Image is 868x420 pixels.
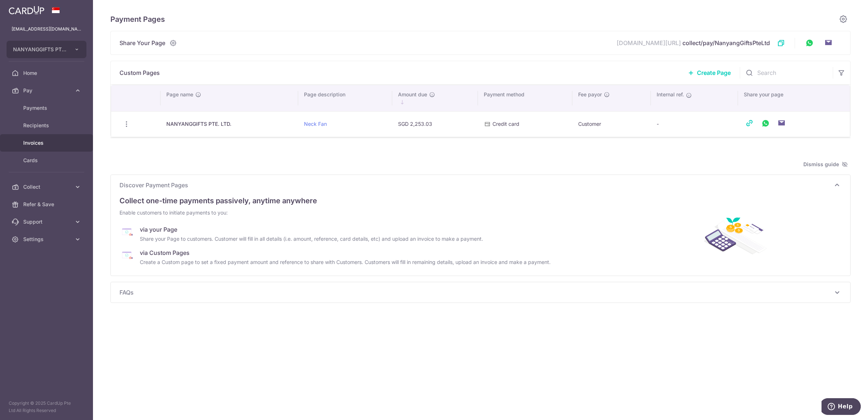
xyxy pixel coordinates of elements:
[119,225,134,240] img: pp-custom-page-9a00a14c906adbe3b04d6ce4f46b6f31b19dc59a71804645653f9942f4f04175.png
[23,69,71,77] span: Home
[161,85,298,111] th: Page name
[119,68,160,77] p: Custom Pages
[697,68,731,77] span: Create Page
[738,85,850,111] th: Share your page
[140,225,483,234] div: via your Page
[119,288,841,297] p: FAQs
[692,205,779,267] img: discover-pp-main-6a91dea3f8f3ad6185c24f2120df7cb045b323704dc54c74e0442abcba8c1722.png
[110,13,165,25] h5: Payment Pages
[392,111,478,137] td: SGD 2,253.03
[822,398,861,416] iframe: Opens a widget where you can find more information
[392,85,478,111] th: Amount due : activate to sort column descending
[13,46,67,53] span: NANYANGGIFTS PTE. LTD.
[23,104,71,112] span: Payments
[140,248,551,257] div: via Custom Pages
[23,157,71,164] span: Cards
[617,39,681,47] span: [DOMAIN_NAME][URL]
[23,201,71,208] span: Refer & Save
[651,111,738,137] td: -
[398,91,427,98] span: Amount due
[12,25,81,33] p: [EMAIL_ADDRESS][DOMAIN_NAME]
[9,6,44,15] img: CardUp
[119,39,165,47] span: Share Your Page
[16,5,31,12] span: Help
[803,160,848,169] span: Dismiss guide
[119,181,833,189] span: Discover Payment Pages
[492,121,519,127] span: Credit card
[740,61,833,84] input: Search
[23,87,71,94] span: Pay
[578,121,601,127] span: Customer
[119,209,621,216] div: Enable customers to initiate payments to you:
[572,85,650,111] th: Fee payor
[298,85,393,111] th: Page description
[140,235,483,243] div: Share your Page to customers. Customer will fill in all details (i.e. amount, reference, card det...
[7,41,86,58] button: NANYANGGIFTS PTE. LTD.
[682,39,770,47] span: collect/pay/NanyangGiftsPteLtd
[478,85,572,111] th: Payment method
[119,195,841,206] div: Collect one-time payments passively, anytime anywhere
[23,218,71,225] span: Support
[23,122,71,129] span: Recipients
[679,64,740,82] a: Create Page
[23,139,71,147] span: Invoices
[166,91,193,98] span: Page name
[23,183,71,191] span: Collect
[161,111,298,137] td: NANYANGGIFTS PTE. LTD.
[119,192,841,270] div: Discover Payment Pages
[23,236,71,243] span: Settings
[578,91,602,98] span: Fee payor
[119,181,841,189] p: Discover Payment Pages
[119,288,833,297] span: FAQs
[651,85,738,111] th: Internal ref.
[304,121,327,127] a: Neck Fan
[119,248,134,263] img: pp-custom-page-9a00a14c906adbe3b04d6ce4f46b6f31b19dc59a71804645653f9942f4f04175.png
[140,259,551,266] div: Create a Custom page to set a fixed payment amount and reference to share with Customers. Custome...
